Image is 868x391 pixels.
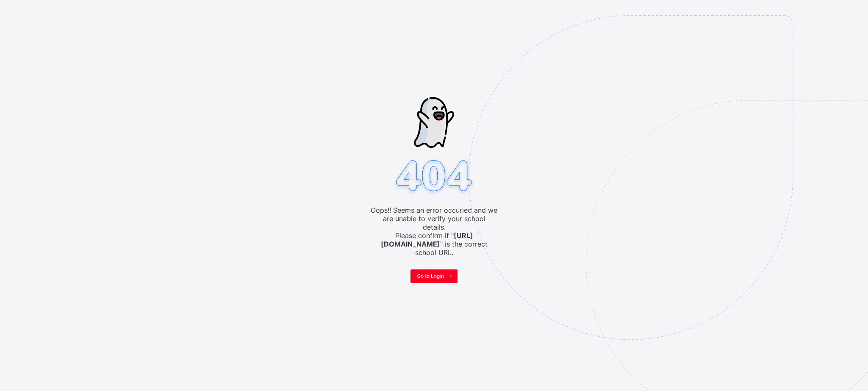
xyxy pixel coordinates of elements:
b: [URL][DOMAIN_NAME] [381,231,473,248]
span: Oops!! Seems an error occuried and we are unable to verify your school details. [371,206,498,231]
img: ghost-strokes.05e252ede52c2f8dbc99f45d5e1f5e9f.svg [414,97,454,148]
img: 404.8bbb34c871c4712298a25e20c4dc75c7.svg [392,158,476,196]
span: Please confirm if " " is the correct school URL. [371,231,498,257]
span: Go to Login [417,273,444,279]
